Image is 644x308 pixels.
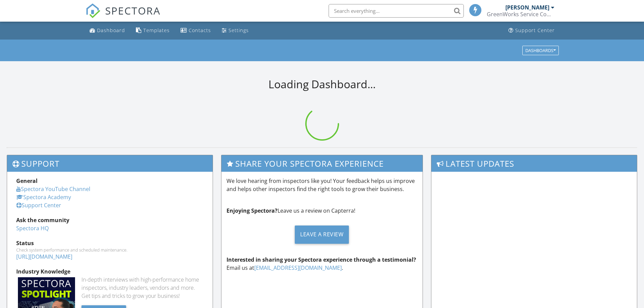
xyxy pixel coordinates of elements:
div: Status [16,239,204,247]
h3: Support [7,155,213,172]
a: Support Center [16,202,61,209]
div: GreenWorks Service Company [487,11,554,18]
a: SPECTORA [86,9,161,23]
h3: Share Your Spectora Experience [221,155,423,172]
a: Templates [133,24,172,37]
p: Email us at . [226,256,418,272]
div: Contacts [189,27,211,33]
input: Search everything... [329,4,464,18]
div: Settings [229,27,249,33]
a: Contacts [178,24,214,37]
div: Ask the community [16,216,204,224]
a: Spectora Academy [16,193,71,201]
p: Leave us a review on Capterra! [226,207,418,215]
span: SPECTORA [105,3,161,18]
button: Dashboards [522,46,559,55]
strong: Interested in sharing your Spectora experience through a testimonial? [226,256,416,263]
div: Dashboard [97,27,125,33]
a: [URL][DOMAIN_NAME] [16,253,72,260]
h3: Latest Updates [431,155,637,172]
a: Spectora HQ [16,224,49,232]
div: Check system performance and scheduled maintenance. [16,247,204,253]
div: Leave a Review [295,226,349,244]
img: The Best Home Inspection Software - Spectora [86,3,100,18]
strong: General [16,177,38,185]
div: In-depth interviews with high-performance home inspectors, industry leaders, vendors and more. Ge... [81,276,204,300]
a: Dashboard [87,24,128,37]
a: Settings [219,24,252,37]
div: [PERSON_NAME] [505,4,549,11]
a: Support Center [506,24,557,37]
strong: Enjoying Spectora? [226,207,278,214]
div: Templates [143,27,170,33]
div: Support Center [515,27,555,33]
a: Leave a Review [226,220,418,249]
a: [EMAIL_ADDRESS][DOMAIN_NAME] [254,264,342,271]
a: Spectora YouTube Channel [16,185,90,193]
p: We love hearing from inspectors like you! Your feedback helps us improve and helps other inspecto... [226,177,418,193]
div: Dashboards [525,48,556,53]
div: Industry Knowledge [16,267,204,276]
